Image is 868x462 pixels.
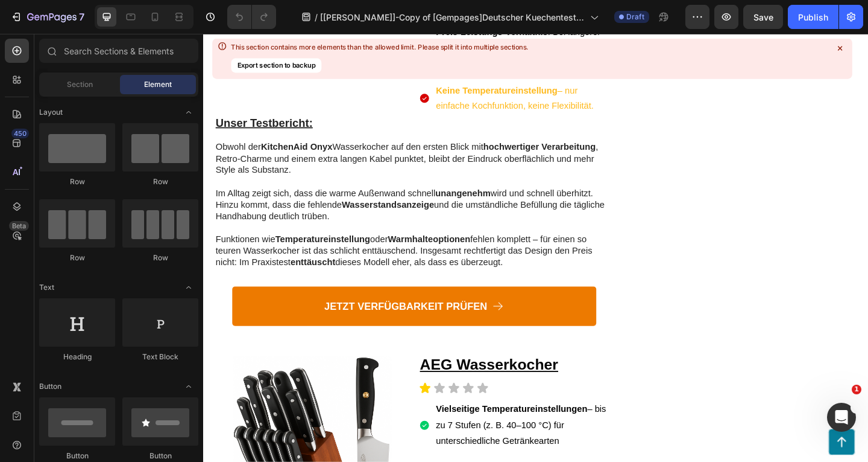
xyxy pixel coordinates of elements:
[179,278,198,297] span: Toggle open
[5,5,90,29] button: 7
[122,351,198,362] div: Text Block
[122,451,198,461] div: Button
[231,58,321,72] button: Export section to backup
[315,11,318,24] span: /
[231,43,529,52] div: This section contains more elements than the allowed limit. Please split it into multiple sections.
[253,56,385,66] strong: Keine Temperatureinstellung
[131,290,309,303] span: JETZT VERFÜGBARKEIT PRÜFEN
[39,282,54,293] span: Text
[179,377,198,396] span: Toggle open
[753,12,773,22] span: Save
[827,403,856,432] iframe: Intercom live chat
[39,351,115,362] div: Heading
[39,176,115,187] div: Row
[11,129,29,138] div: 450
[13,217,445,255] p: Funktionen wie oder fehlen komplett – für einen so teuren Wasserkocher ist das schlicht enttäusch...
[39,381,61,392] span: Button
[78,218,181,228] strong: Temperatureinstellung
[743,5,783,29] button: Save
[253,168,313,178] strong: unangenehm
[304,118,427,128] strong: hochwertiger Verarbeitung
[122,176,198,187] div: Row
[788,5,838,29] button: Publish
[9,221,29,231] div: Beta
[39,107,63,118] span: Layout
[39,451,115,461] div: Button
[626,11,644,22] span: Draft
[144,79,172,90] span: Element
[13,90,119,103] u: Unser Testbericht:
[236,351,386,369] u: AEG Wasserkocher
[67,79,93,90] span: Section
[253,403,418,413] strong: Vielseitige Temperatureinstellungen
[201,218,291,228] strong: Warmhalteoptionen
[179,103,198,122] span: Toggle open
[253,53,445,88] p: – nur einfache Kochfunktion, keine Flexibilität.
[13,167,445,205] p: Im Alltag zeigt sich, dass die warme Außenwand schnell wird und schnell überhitzt. Hinzu kommt, d...
[151,181,251,191] strong: Wasserstandsanzeige
[95,243,143,254] strong: enttäuscht
[203,34,868,462] iframe: To enrich screen reader interactions, please activate Accessibility in Grammarly extension settings
[320,11,585,24] span: [[PERSON_NAME]]-Copy of [Gempages]Deutscher Kuechentester - Wasserkocher
[253,403,438,448] span: – bis zu 7 Stufen (z. B. 40–100 °C) für unterschiedliche Getränkearten
[79,10,84,24] p: 7
[852,385,861,394] span: 1
[227,5,276,29] div: Undo/Redo
[798,11,828,24] div: Publish
[39,39,198,63] input: Search Sections & Elements
[122,252,198,263] div: Row
[31,275,427,318] a: JETZT VERFÜGBARKEIT PRÜFEN
[63,118,140,128] strong: KitchenAid Onyx
[39,252,115,263] div: Row
[13,117,445,155] p: Obwohl der Wasserkocher auf den ersten Blick mit , Retro-Charme und einem extra langen Kabel punk...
